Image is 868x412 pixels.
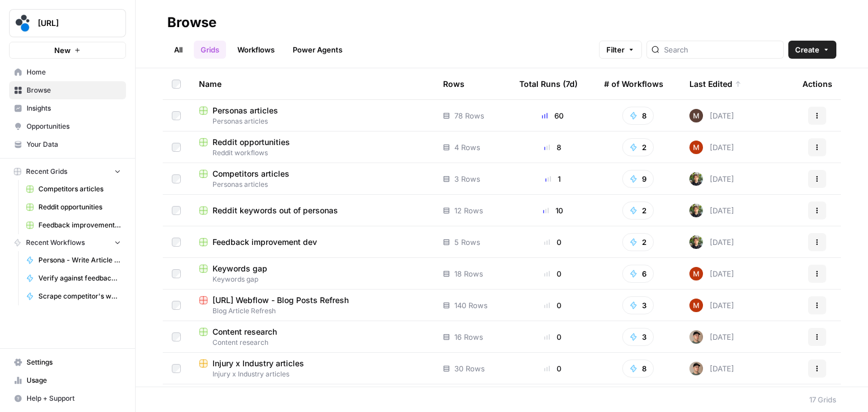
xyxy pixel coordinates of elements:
[604,68,663,99] div: # of Workflows
[689,362,703,375] img: bpsmmg7ns9rlz03fz0nd196eddmi
[689,109,734,122] div: [DATE]
[199,274,425,284] span: Keywords gap
[199,236,425,248] a: Feedback improvement dev
[9,163,126,180] button: Recent Grids
[622,201,654,220] button: 2
[689,109,703,122] img: me7fa68ukemc78uw3j6a3hsqd9nn
[27,393,121,404] span: Help + Support
[519,300,586,311] div: 0
[212,105,278,116] span: Personas articles
[199,168,425,190] a: Competitors articlesPersonas articles
[199,205,425,216] a: Reddit keywords out of personas
[27,67,121,77] span: Home
[212,205,338,216] span: Reddit keywords out of personas
[9,99,126,117] a: Insights
[519,68,578,99] div: Total Runs (7d)
[21,269,126,287] a: Verify against feedback - dev
[9,42,126,59] button: New
[199,179,425,190] span: Personas articles
[689,141,734,154] div: [DATE]
[689,330,703,344] img: bpsmmg7ns9rlz03fz0nd196eddmi
[199,148,425,158] span: Reddit workflows
[599,41,642,59] button: Filter
[199,105,425,126] a: Personas articlesPersonas articles
[689,235,734,249] div: [DATE]
[689,267,734,280] div: [DATE]
[606,44,624,55] span: Filter
[27,121,121,132] span: Opportunities
[9,135,126,154] a: Your Data
[454,142,480,153] span: 4 Rows
[27,85,121,95] span: Browse
[212,358,304,369] span: Injury x Industry articles
[212,168,289,179] span: Competitors articles
[622,296,654,314] button: 3
[38,291,121,301] span: Scrape competitor's website
[622,107,654,125] button: 8
[519,363,586,374] div: 0
[9,353,126,371] a: Settings
[199,306,425,316] span: Blog Article Refresh
[9,234,126,251] button: Recent Workflows
[689,204,734,217] div: [DATE]
[167,41,189,59] a: All
[664,44,779,55] input: Search
[38,273,121,283] span: Verify against feedback - dev
[519,268,586,279] div: 0
[212,263,267,274] span: Keywords gap
[9,9,126,37] button: Workspace: spot.ai
[622,360,654,378] button: 8
[689,204,703,217] img: s6gu7g536aa92dsqocx7pqvq9a9o
[38,17,106,29] span: [URL]
[27,375,121,385] span: Usage
[212,295,349,306] span: [URL] Webflow - Blog Posts Refresh
[199,369,425,379] span: Injury x Industry articles
[194,41,226,59] a: Grids
[27,103,121,113] span: Insights
[212,326,277,338] span: Content research
[21,180,126,198] a: Competitors articles
[454,363,485,374] span: 30 Rows
[622,233,654,251] button: 2
[199,116,425,126] span: Personas articles
[454,300,488,311] span: 140 Rows
[27,357,121,367] span: Settings
[519,110,586,121] div: 60
[689,68,741,99] div: Last Edited
[622,328,654,346] button: 3
[199,263,425,284] a: Keywords gapKeywords gap
[199,326,425,348] a: Content researchContent research
[231,41,281,59] a: Workflows
[622,170,654,188] button: 9
[519,142,586,153] div: 8
[9,389,126,407] button: Help + Support
[689,235,703,249] img: s6gu7g536aa92dsqocx7pqvq9a9o
[809,394,836,405] div: 17 Grids
[21,251,126,269] a: Persona - Write Article Content Brief
[795,44,819,55] span: Create
[454,236,480,248] span: 5 Rows
[199,295,425,316] a: [URL] Webflow - Blog Posts RefreshBlog Article Refresh
[26,166,67,177] span: Recent Grids
[689,141,703,154] img: vrw3c2i85bxreej33hwq2s6ci9t1
[199,338,425,348] span: Content research
[21,287,126,305] a: Scrape competitor's website
[689,299,703,312] img: vrw3c2i85bxreej33hwq2s6ci9t1
[689,330,734,344] div: [DATE]
[9,63,126,81] a: Home
[689,362,734,375] div: [DATE]
[212,137,290,148] span: Reddit opportunities
[13,13,33,33] img: spot.ai Logo
[689,267,703,280] img: vrw3c2i85bxreej33hwq2s6ci9t1
[519,331,586,343] div: 0
[454,173,480,185] span: 3 Rows
[38,220,121,230] span: Feedback improvement dev
[199,68,425,99] div: Name
[622,265,654,283] button: 6
[454,268,483,279] span: 18 Rows
[519,236,586,248] div: 0
[38,184,121,194] span: Competitors articles
[199,358,425,379] a: Injury x Industry articlesInjury x Industry articles
[27,139,121,150] span: Your Data
[26,238,85,248] span: Recent Workflows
